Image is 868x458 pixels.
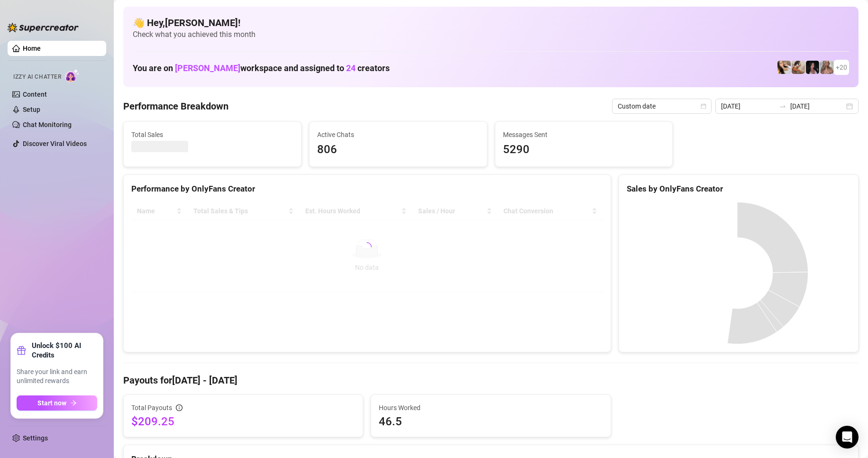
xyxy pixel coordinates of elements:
[32,341,97,360] strong: Unlock $100 AI Credits
[503,129,665,140] span: Messages Sent
[131,129,293,140] span: Total Sales
[23,106,40,113] a: Setup
[70,400,77,406] span: arrow-right
[17,395,97,411] button: Start nowarrow-right
[792,61,805,74] img: Kayla (@kaylathaylababy)
[17,346,26,355] span: gift
[13,73,61,82] span: Izzy AI Chatter
[131,183,603,195] div: Performance by OnlyFans Creator
[23,91,47,98] a: Content
[176,404,183,411] span: info-circle
[65,69,80,82] img: AI Chatter
[133,63,390,73] h1: You are on workspace and assigned to creators
[23,121,72,128] a: Chat Monitoring
[806,61,819,74] img: Baby (@babyyyybellaa)
[317,141,479,159] span: 806
[317,129,479,140] span: Active Chats
[133,16,849,29] h4: 👋 Hey, [PERSON_NAME] !
[379,403,603,413] span: Hours Worked
[133,29,849,40] span: Check what you achieved this month
[721,101,775,111] input: Start date
[37,399,66,407] span: Start now
[23,434,48,442] a: Settings
[175,63,240,73] span: [PERSON_NAME]
[627,183,850,195] div: Sales by OnlyFans Creator
[820,61,833,74] img: Kenzie (@dmaxkenz)
[23,140,87,147] a: Discover Viral Videos
[17,367,97,386] span: Share your link and earn unlimited rewards
[8,23,79,32] img: logo-BBDzfeDw.svg
[123,100,228,113] h4: Performance Breakdown
[701,103,706,109] span: calendar
[779,102,786,110] span: to
[123,374,859,387] h4: Payouts for [DATE] - [DATE]
[379,414,603,429] span: 46.5
[131,414,355,429] span: $209.25
[23,45,41,52] a: Home
[836,426,859,449] div: Open Intercom Messenger
[361,241,373,253] span: loading
[779,102,786,110] span: swap-right
[618,99,706,113] span: Custom date
[131,403,172,413] span: Total Payouts
[777,61,791,74] img: Avry (@avryjennerfree)
[836,62,847,73] span: + 20
[503,141,665,159] span: 5290
[346,63,356,73] span: 24
[790,101,844,111] input: End date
